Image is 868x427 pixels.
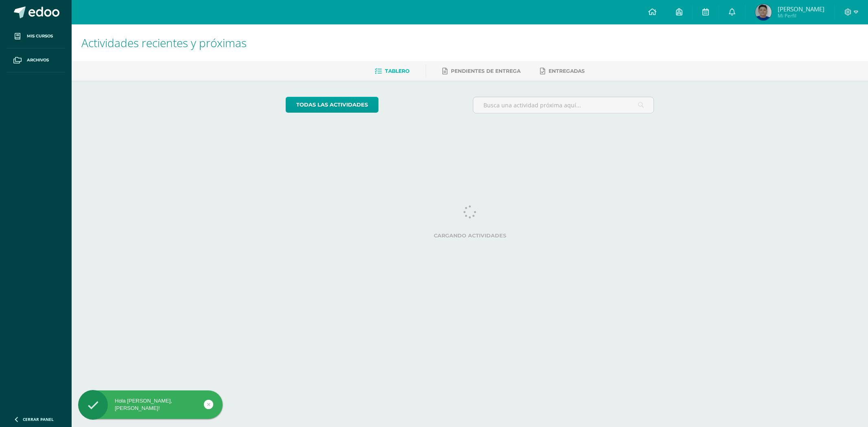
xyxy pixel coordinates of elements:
span: Mis cursos [27,33,53,39]
div: Hola [PERSON_NAME], [PERSON_NAME]! [78,397,223,412]
span: Entregadas [549,68,585,74]
span: [PERSON_NAME] [778,5,824,13]
label: Cargando actividades [286,233,654,239]
span: Mi Perfil [778,12,824,19]
img: 57a48d8702f892de463ac40911e205c9.png [755,4,772,20]
input: Busca una actividad próxima aquí... [473,97,654,113]
a: Entregadas [540,65,585,78]
span: Cerrar panel [23,416,54,422]
span: Archivos [27,57,49,63]
a: Archivos [7,48,65,72]
a: Mis cursos [7,24,65,48]
span: Actividades recientes y próximas [81,35,247,50]
a: Tablero [375,65,409,78]
a: todas las Actividades [286,97,378,113]
span: Pendientes de entrega [451,68,520,74]
span: Tablero [385,68,409,74]
a: Pendientes de entrega [442,65,520,78]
